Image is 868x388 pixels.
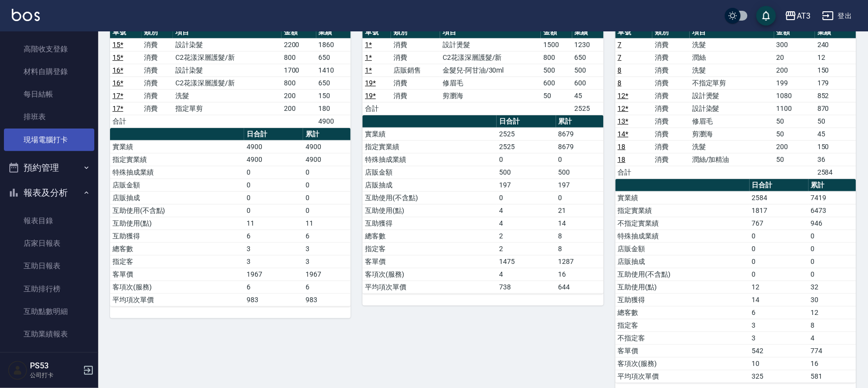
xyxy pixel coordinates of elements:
[750,306,809,319] td: 6
[809,255,856,268] td: 0
[316,115,351,128] td: 4900
[556,255,604,268] td: 1287
[618,155,626,163] a: 18
[363,128,497,140] td: 實業績
[809,306,856,319] td: 12
[809,332,856,344] td: 4
[173,38,281,51] td: 設計染髮
[4,155,94,181] button: 預約管理
[541,38,572,51] td: 1500
[4,209,94,232] a: 報表目錄
[497,255,556,268] td: 1475
[750,357,809,370] td: 10
[652,64,690,77] td: 消費
[363,115,603,294] table: a dense table
[4,232,94,255] a: 店家日報表
[815,102,856,115] td: 870
[303,191,351,204] td: 0
[809,293,856,306] td: 30
[497,217,556,230] td: 4
[244,230,303,242] td: 6
[750,191,809,204] td: 2584
[497,115,556,128] th: 日合計
[281,89,316,102] td: 200
[750,179,809,192] th: 日合計
[281,64,316,77] td: 1700
[815,26,856,39] th: 業績
[110,255,244,268] td: 指定客
[141,26,173,39] th: 類別
[556,140,604,153] td: 8679
[244,242,303,255] td: 3
[110,242,244,255] td: 總客數
[774,102,815,115] td: 1100
[110,268,244,281] td: 客單價
[616,344,750,357] td: 客單價
[110,140,244,153] td: 實業績
[141,64,173,77] td: 消費
[690,140,774,153] td: 洗髮
[572,89,604,102] td: 45
[244,268,303,281] td: 1967
[618,66,622,74] a: 8
[572,26,604,39] th: 業績
[8,361,28,380] img: Person
[244,153,303,166] td: 4900
[440,77,541,89] td: 修眉毛
[316,102,351,115] td: 180
[815,64,856,77] td: 150
[750,230,809,242] td: 0
[616,306,750,319] td: 總客數
[497,140,556,153] td: 2525
[572,77,604,89] td: 600
[556,268,604,281] td: 16
[690,153,774,166] td: 潤絲/加精油
[690,64,774,77] td: 洗髮
[303,140,351,153] td: 4900
[497,191,556,204] td: 0
[391,89,440,102] td: 消費
[616,370,750,383] td: 平均項次單價
[391,26,440,39] th: 類別
[750,268,809,281] td: 0
[815,38,856,51] td: 240
[572,38,604,51] td: 1230
[572,64,604,77] td: 500
[391,38,440,51] td: 消費
[616,166,653,179] td: 合計
[774,26,815,39] th: 金額
[4,180,94,206] button: 報表及分析
[750,293,809,306] td: 14
[363,191,497,204] td: 互助使用(不含點)
[774,115,815,128] td: 50
[556,204,604,217] td: 21
[774,38,815,51] td: 300
[809,344,856,357] td: 774
[497,166,556,179] td: 500
[541,77,572,89] td: 600
[556,217,604,230] td: 14
[652,89,690,102] td: 消費
[303,128,351,141] th: 累計
[618,53,622,61] a: 7
[690,51,774,64] td: 潤絲
[4,278,94,300] a: 互助排行榜
[815,77,856,89] td: 179
[774,128,815,140] td: 50
[497,268,556,281] td: 4
[809,217,856,230] td: 946
[774,64,815,77] td: 200
[652,115,690,128] td: 消費
[690,115,774,128] td: 修眉毛
[363,153,497,166] td: 特殊抽成業績
[363,217,497,230] td: 互助獲得
[303,268,351,281] td: 1967
[750,332,809,344] td: 3
[616,255,750,268] td: 店販抽成
[110,128,351,307] table: a dense table
[173,89,281,102] td: 洗髮
[173,102,281,115] td: 指定單剪
[316,77,351,89] td: 650
[303,281,351,293] td: 6
[363,102,391,115] td: 合計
